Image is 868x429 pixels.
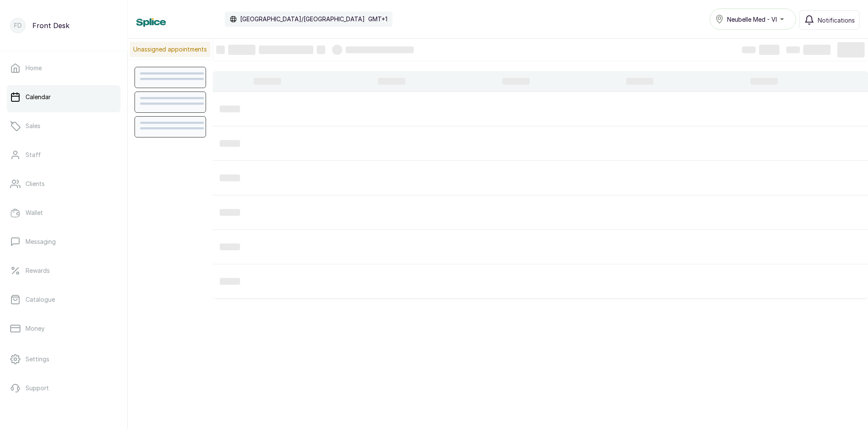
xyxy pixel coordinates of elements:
p: Clients [26,180,45,188]
button: Notifications [799,10,859,30]
a: Wallet [7,201,120,225]
p: Catalogue [26,295,55,304]
p: Money [26,324,45,333]
a: Catalogue [7,288,120,312]
p: Wallet [26,209,43,217]
button: Neubelle Med - VI [710,9,796,30]
a: Clients [7,172,120,196]
span: Notifications [818,16,855,25]
p: [GEOGRAPHIC_DATA]/[GEOGRAPHIC_DATA] [240,15,365,23]
p: Home [26,64,42,72]
p: Staff [26,151,41,159]
p: Messaging [26,237,56,246]
p: Rewards [26,266,50,275]
a: Rewards [7,259,120,283]
p: GMT+1 [368,15,387,23]
span: Neubelle Med - VI [727,15,777,24]
a: Staff [7,143,120,167]
a: Settings [7,347,120,371]
p: Unassigned appointments [130,42,210,57]
a: Support [7,376,120,400]
p: Calendar [26,93,51,101]
p: Settings [26,355,49,363]
p: Support [26,384,49,392]
a: Sales [7,114,120,138]
a: Home [7,56,120,80]
a: Calendar [7,85,120,109]
a: Messaging [7,230,120,254]
p: FD [14,21,22,30]
p: Front Desk [32,20,69,31]
p: Sales [26,122,40,130]
a: Money [7,317,120,340]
